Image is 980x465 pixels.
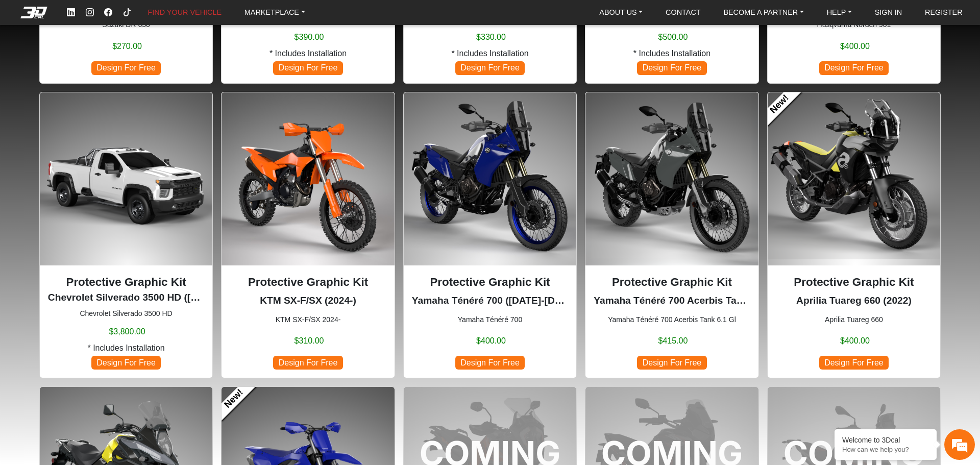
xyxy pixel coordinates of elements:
a: BECOME A PARTNER [719,5,807,20]
p: KTM SX-F/SX (2024-) [230,293,386,308]
div: Articles [131,302,194,333]
p: How can we help you? [842,446,929,453]
span: $400.00 [840,335,870,347]
span: Design For Free [455,61,525,75]
a: REGISTER [921,5,967,20]
p: Protective Graphic Kit [776,274,932,291]
p: Yamaha Ténéré 700 Acerbis Tank 6.1 Gl (2019-2024) [594,293,750,308]
span: $310.00 [295,335,324,347]
a: MARKETPLACE [240,5,309,20]
div: Chevrolet Silverado 3500 HD [39,92,213,378]
textarea: Type your message and hit 'Enter' [5,266,194,302]
span: Design For Free [637,356,706,370]
div: Yamaha Ténéré 700 Acerbis Tank 6.1 Gl [585,92,758,378]
img: Tuareg 660null2022 [768,92,940,265]
div: Navigation go back [11,53,27,68]
div: Yamaha Ténéré 700 [403,92,577,378]
a: HELP [823,5,856,20]
span: Design For Free [819,61,889,75]
p: Yamaha Ténéré 700 (2019-2024) [412,293,568,308]
img: Ténéré 700null2019-2024 [404,92,576,265]
small: KTM SX-F/SX 2024- [230,314,386,325]
span: $400.00 [476,335,506,347]
p: Protective Graphic Kit [48,274,204,291]
img: Ténéré 700 Acerbis Tank 6.1 Gl2019-2024 [585,92,758,265]
small: Yamaha Ténéré 700 [412,314,568,325]
a: ABOUT US [595,5,647,20]
div: KTM SX-F/SX 2024- [221,92,395,378]
span: * Includes Installation [451,47,528,60]
span: Design For Free [91,61,161,75]
img: SX-F/SXnull2024- [222,92,394,265]
a: CONTACT [661,5,704,20]
p: Aprilia Tuareg 660 (2022) [776,293,932,308]
a: New! [759,84,800,125]
span: Design For Free [819,356,889,370]
a: New! [213,379,255,420]
span: Conversation [5,320,68,327]
a: SIGN IN [871,5,906,20]
span: $270.00 [112,40,142,53]
span: * Includes Installation [269,47,347,60]
div: Minimize live chat window [167,5,192,30]
p: Protective Graphic Kit [230,274,386,291]
span: We're online! [59,120,141,217]
span: $390.00 [295,31,324,43]
span: $330.00 [476,31,506,43]
span: $3,800.00 [109,326,145,338]
span: Design For Free [455,356,525,370]
p: Chevrolet Silverado 3500 HD (2020-2023) [48,290,204,305]
span: $400.00 [840,40,870,53]
img: Silverado 3500 HDnull2020-2023 [40,92,212,265]
div: Chat with us now [68,54,187,67]
div: Aprilia Tuareg 660 [767,92,941,378]
span: Design For Free [273,61,342,75]
span: $415.00 [658,335,688,347]
a: FIND YOUR VEHICLE [144,5,226,20]
span: Design For Free [273,356,342,370]
span: * Includes Installation [87,342,164,354]
span: * Includes Installation [633,47,710,60]
span: $500.00 [658,31,688,43]
p: Protective Graphic Kit [412,274,568,291]
div: FAQs [68,302,132,333]
span: Design For Free [637,61,706,75]
span: Design For Free [91,356,161,370]
small: Chevrolet Silverado 3500 HD [48,308,204,319]
p: Protective Graphic Kit [594,274,750,291]
small: Yamaha Ténéré 700 Acerbis Tank 6.1 Gl [594,314,750,325]
div: Welcome to 3Dcal [842,436,929,444]
small: Aprilia Tuareg 660 [776,314,932,325]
